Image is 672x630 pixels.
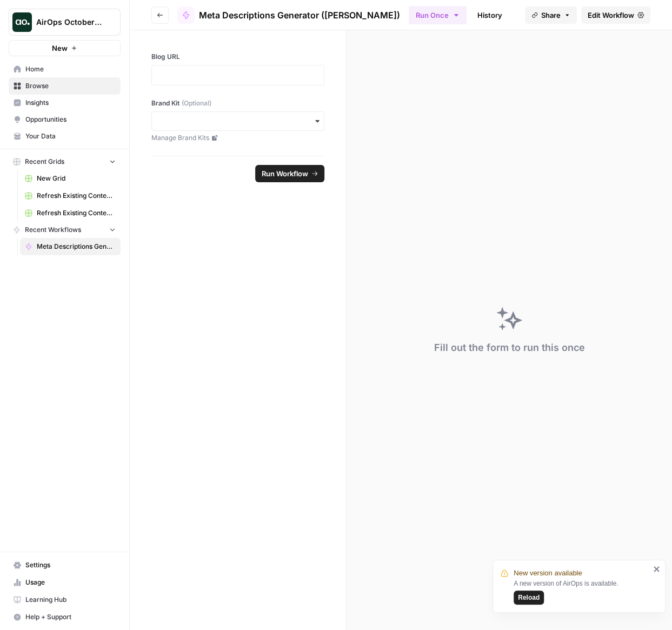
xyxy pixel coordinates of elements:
[37,242,116,251] span: Meta Descriptions Generator ([PERSON_NAME])
[25,225,81,235] span: Recent Workflows
[25,115,116,124] span: Opportunities
[25,157,64,167] span: Recent Grids
[514,591,544,605] button: Reload
[409,6,467,24] button: Run Once
[25,131,116,141] span: Your Data
[581,6,650,24] a: Edit Workflow
[199,9,400,22] span: Meta Descriptions Generator ([PERSON_NAME])
[513,6,557,24] a: Analytics
[9,556,121,574] a: Settings
[9,574,121,591] a: Usage
[9,154,121,170] button: Recent Grids
[9,40,121,56] button: New
[12,12,32,32] img: AirOps October Cohort Logo
[20,204,121,222] a: Refresh Existing Content (2)
[262,168,308,179] span: Run Workflow
[37,174,116,183] span: New Grid
[525,6,577,24] button: Share
[9,111,121,128] a: Opportunities
[9,222,121,238] button: Recent Workflows
[151,98,324,108] label: Brand Kit
[177,6,400,24] a: Meta Descriptions Generator ([PERSON_NAME])
[25,560,116,570] span: Settings
[25,98,116,108] span: Insights
[20,187,121,204] a: Refresh Existing Content (1)
[37,191,116,201] span: Refresh Existing Content (1)
[541,10,561,21] span: Share
[471,6,509,24] a: History
[9,61,121,78] a: Home
[9,591,121,608] a: Learning Hub
[514,568,582,579] span: New version available
[9,128,121,145] a: Your Data
[20,238,121,255] a: Meta Descriptions Generator ([PERSON_NAME])
[9,9,121,36] button: Workspace: AirOps October Cohort
[9,94,121,111] a: Insights
[518,593,540,602] span: Reload
[514,579,650,605] div: A new version of AirOps is available.
[25,578,116,587] span: Usage
[653,565,661,573] button: close
[434,340,585,355] div: Fill out the form to run this once
[20,170,121,187] a: New Grid
[25,81,116,91] span: Browse
[25,64,116,74] span: Home
[151,133,324,143] a: Manage Brand Kits
[151,52,324,62] label: Blog URL
[25,595,116,605] span: Learning Hub
[25,612,116,622] span: Help + Support
[588,10,634,21] span: Edit Workflow
[182,98,211,108] span: (Optional)
[9,77,121,95] a: Browse
[255,165,324,182] button: Run Workflow
[37,208,116,218] span: Refresh Existing Content (2)
[52,43,68,54] span: New
[9,608,121,626] button: Help + Support
[36,17,102,28] span: AirOps October Cohort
